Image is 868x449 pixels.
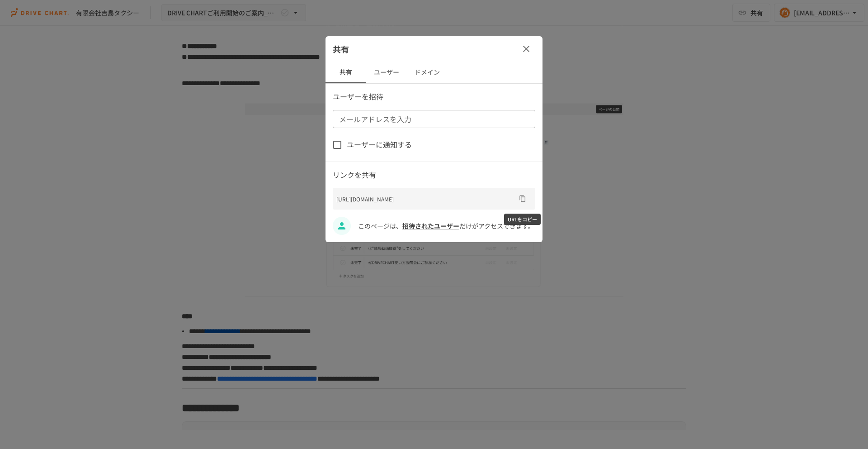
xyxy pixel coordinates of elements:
p: ユーザーを招待 [333,91,535,103]
button: 共有 [325,62,366,83]
a: 招待されたユーザー [402,221,459,230]
p: このページは、 だけがアクセスできます。 [358,221,535,231]
div: URLをコピー [504,214,541,225]
p: [URL][DOMAIN_NAME] [336,195,515,203]
div: 共有 [325,36,542,62]
p: リンクを共有 [333,169,535,181]
button: ユーザー [366,62,407,83]
button: URLをコピー [515,191,530,206]
button: ドメイン [407,62,448,83]
span: ユーザーに通知する [347,139,412,151]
